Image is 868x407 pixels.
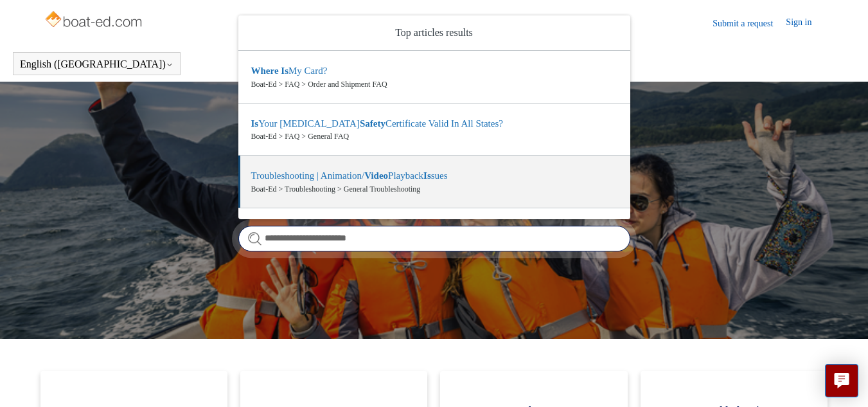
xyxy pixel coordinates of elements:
[20,59,173,70] button: English ([GEOGRAPHIC_DATA])
[786,15,824,31] a: Sign in
[251,131,617,142] zd-autocomplete-breadcrumbs-multibrand: Boat-Ed > FAQ > General FAQ
[713,17,786,30] a: Submit a request
[251,66,279,76] em: Where
[251,170,448,183] zd-autocomplete-title-multibrand: Suggested result 3 Troubleshooting | Animation/Video Playback Issues
[238,226,630,251] input: Search
[251,66,328,78] zd-autocomplete-title-multibrand: Suggested result 1 Where Is My Card?
[825,364,858,397] button: Live chat
[251,78,617,90] zd-autocomplete-breadcrumbs-multibrand: Boat-Ed > FAQ > Order and Shipment FAQ
[360,118,385,129] em: Safety
[281,66,288,76] em: Is
[364,170,388,181] em: Video
[251,118,503,131] zd-autocomplete-title-multibrand: Suggested result 2 Is Your Boating Safety Certificate Valid In All States?
[423,170,431,181] em: Is
[238,15,630,51] zd-autocomplete-header: Top articles results
[251,118,259,129] em: Is
[251,183,617,195] zd-autocomplete-breadcrumbs-multibrand: Boat-Ed > Troubleshooting > General Troubleshooting
[44,8,146,33] img: Boat-Ed Help Center home page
